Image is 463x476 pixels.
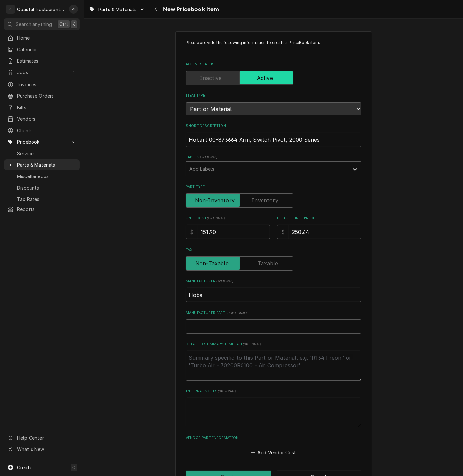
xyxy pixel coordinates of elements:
span: ( optional ) [215,279,234,283]
div: Labels [186,155,361,176]
span: Calendar [17,46,76,53]
input: Name used to describe this Part or Material [186,133,361,147]
p: Please provide the following information to create a PriceBook item. [186,40,361,52]
a: Tax Rates [4,194,80,205]
div: Default Unit Price [277,216,361,239]
span: ( optional ) [207,217,225,220]
span: Purchase Orders [17,93,76,99]
div: Part Type [186,184,361,208]
div: Phill Blush's Avatar [69,5,78,14]
span: Help Center [17,434,76,441]
label: Part Type [186,184,361,190]
span: C [72,464,75,471]
div: PB [69,5,78,14]
label: Manufacturer [186,279,361,284]
span: ( optional ) [218,389,236,393]
span: Ctrl [59,21,68,28]
span: Miscellaneous [17,173,76,180]
span: New Pricebook Item [161,5,219,14]
a: Home [4,32,80,43]
span: K [73,21,75,28]
label: Active Status [186,62,361,67]
div: Detailed Summary Template [186,342,361,381]
label: Labels [186,155,361,160]
a: Go to Jobs [4,67,80,78]
span: Clients [17,127,76,134]
label: Manufacturer Part # [186,310,361,316]
label: Default Unit Price [277,216,361,221]
a: Go to Parts & Materials [86,4,148,15]
div: Internal Notes [186,389,361,427]
a: Go to Help Center [4,432,80,443]
button: Navigate back [151,4,161,14]
span: Bills [17,104,76,111]
a: Purchase Orders [4,91,80,101]
a: Services [4,148,80,159]
div: Manufacturer Part # [186,310,361,334]
span: Tax Rates [17,196,76,203]
a: Estimates [4,55,80,66]
a: Discounts [4,182,80,193]
div: PriceBookItem Create/Update Form [186,40,361,457]
div: Manufacturer [186,279,361,302]
div: Active Status [186,62,361,85]
div: Tax [186,247,361,271]
label: Short Description [186,123,361,129]
div: $ [186,225,198,239]
div: Coastal Restaurant Repair [17,6,65,13]
span: Reports [17,206,76,213]
span: Services [17,150,76,157]
label: Vendor Part Information [186,435,361,441]
span: ( optional ) [229,311,247,315]
div: Active [186,71,361,85]
label: Unit Cost [186,216,270,221]
div: Vendor Part Information [186,435,361,457]
a: Parts & Materials [4,159,80,170]
span: Pricebook [17,138,67,145]
span: Parts & Materials [98,6,137,13]
button: Search anythingCtrlK [4,18,80,30]
label: Detailed Summary Template [186,342,361,347]
div: Unit Cost [186,216,270,239]
span: ( optional ) [199,155,218,159]
span: Search anything [16,21,52,28]
span: Create [17,465,32,470]
label: Item Type [186,93,361,98]
span: Vendors [17,115,76,122]
div: C [6,5,15,14]
a: Invoices [4,79,80,90]
a: Clients [4,125,80,136]
span: Discounts [17,184,76,191]
span: What's New [17,446,76,453]
a: Miscellaneous [4,171,80,182]
div: Item Type [186,93,361,115]
span: Home [17,34,76,41]
span: Estimates [17,57,76,64]
a: Go to Pricebook [4,136,80,147]
a: Reports [4,204,80,215]
span: Invoices [17,81,76,88]
span: Parts & Materials [17,161,76,168]
span: Jobs [17,69,67,76]
span: ( optional ) [243,342,261,346]
button: Add Vendor Cost [250,448,297,457]
label: Tax [186,247,361,253]
a: Go to What's New [4,444,80,455]
a: Calendar [4,44,80,55]
div: Short Description [186,123,361,147]
a: Vendors [4,114,80,124]
div: $ [277,225,289,239]
label: Internal Notes [186,389,361,394]
a: Bills [4,102,80,113]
